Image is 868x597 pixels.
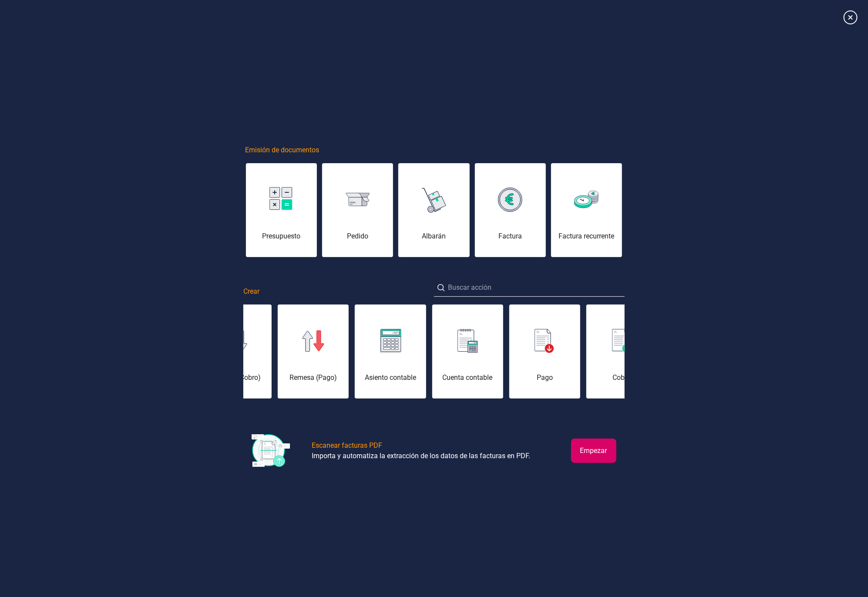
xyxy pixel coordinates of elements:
div: Remesa (Pago) [278,372,349,383]
div: Escanear facturas PDF [312,440,382,451]
input: Buscar acción [434,279,625,297]
span: Crear [243,286,259,297]
img: img-albaran.svg [422,185,446,215]
img: img-presupuesto.svg [269,187,294,212]
div: Factura [475,231,546,241]
div: Importa y automatiza la extracción de los datos de las facturas en PDF. [312,451,530,461]
img: img-remesa-pago.svg [302,330,325,352]
div: Presupuesto [246,231,317,241]
img: img-escanear-facturas-pdf.svg [252,434,291,468]
div: Cobro [586,372,657,383]
img: img-pedido.svg [346,193,370,206]
div: Pago [509,372,580,383]
span: Emisión de documentos [245,145,319,155]
div: Albarán [398,231,469,241]
div: Factura recurrente [551,231,622,241]
img: img-asiento-contable.svg [380,329,401,353]
button: Empezar [571,439,616,463]
img: img-cobro.svg [612,329,632,353]
div: Pedido [322,231,393,241]
img: img-factura.svg [498,188,522,212]
div: Cuenta contable [432,372,503,383]
img: img-pago.svg [535,329,555,353]
img: img-factura-recurrente.svg [574,191,599,208]
img: img-cuenta-contable.svg [458,329,478,353]
div: Asiento contable [355,372,426,383]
